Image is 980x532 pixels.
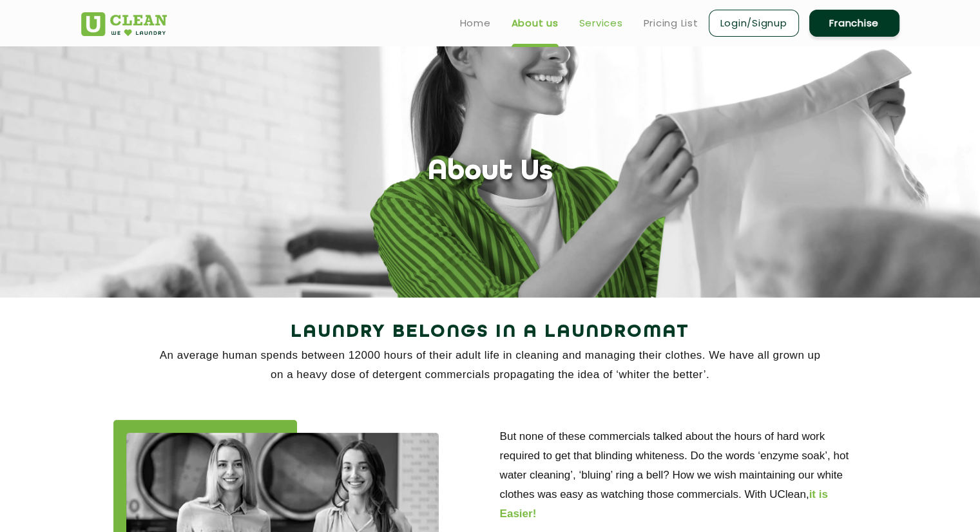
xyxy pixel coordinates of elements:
[644,15,698,31] a: Pricing List
[460,15,491,31] a: Home
[428,156,553,189] h1: About Us
[500,427,867,524] p: But none of these commercials talked about the hours of hard work required to get that blinding w...
[809,10,899,37] a: Franchise
[709,10,799,37] a: Login/Signup
[81,346,899,385] p: An average human spends between 12000 hours of their adult life in cleaning and managing their cl...
[579,15,623,31] a: Services
[81,317,899,348] h2: Laundry Belongs in a Laundromat
[81,12,167,36] img: UClean Laundry and Dry Cleaning
[512,15,559,31] a: About us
